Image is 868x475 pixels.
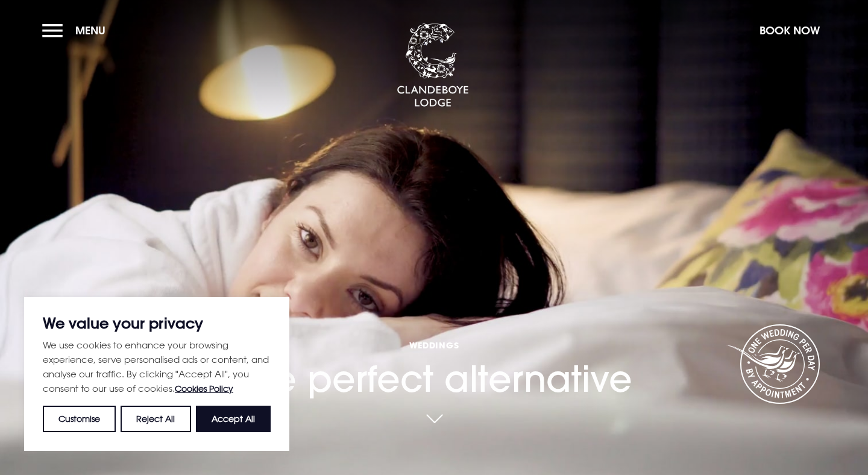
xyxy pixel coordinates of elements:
h1: The perfect alternative [236,280,632,400]
img: Clandeboye Lodge [397,24,469,108]
p: We use cookies to enhance your browsing experience, serve personalised ads or content, and analys... [43,338,271,396]
span: Menu [75,24,105,37]
p: We value your privacy [43,316,271,330]
button: Book Now [753,17,826,43]
span: Weddings [236,339,632,351]
button: Customise [43,406,116,432]
button: Menu [42,17,112,43]
button: Accept All [196,406,271,432]
a: Cookies Policy [175,383,233,394]
button: Reject All [121,406,190,432]
div: We value your privacy [24,297,289,451]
